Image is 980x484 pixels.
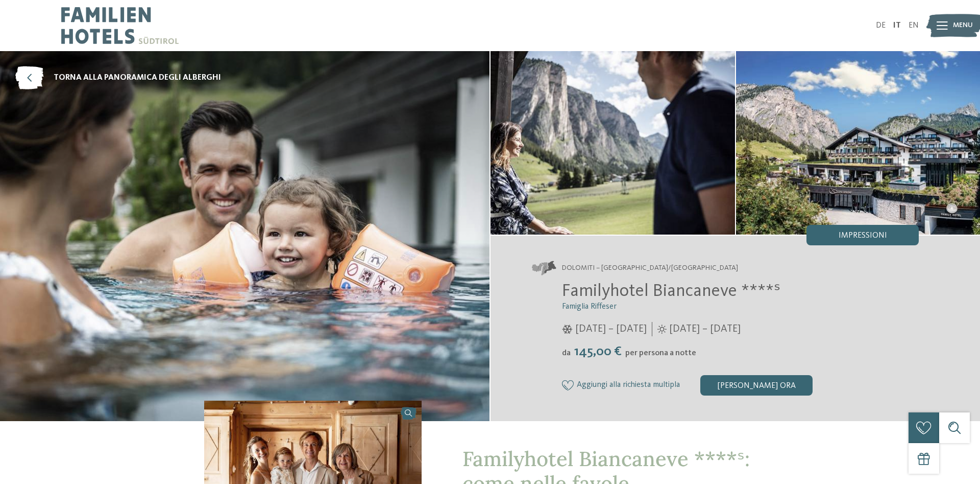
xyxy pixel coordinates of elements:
img: Il nostro family hotel a Selva: una vacanza da favola [491,51,735,235]
span: [DATE] – [DATE] [669,322,741,336]
div: [PERSON_NAME] ora [700,375,813,396]
a: torna alla panoramica degli alberghi [15,66,221,89]
a: EN [909,21,919,30]
span: Menu [953,20,973,31]
span: Familyhotel Biancaneve ****ˢ [562,282,780,300]
span: torna alla panoramica degli alberghi [54,72,221,83]
i: Orari d'apertura estate [657,325,667,334]
i: Orari d'apertura inverno [562,325,573,334]
span: per persona a notte [625,349,696,357]
span: Aggiungi alla richiesta multipla [577,381,680,390]
span: [DATE] – [DATE] [575,322,647,336]
span: da [562,349,571,357]
span: 145,00 € [572,345,624,358]
span: Famiglia Riffeser [562,303,617,311]
a: DE [876,21,886,30]
span: Impressioni [839,232,887,240]
span: Dolomiti – [GEOGRAPHIC_DATA]/[GEOGRAPHIC_DATA] [562,263,738,273]
a: IT [893,21,901,30]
